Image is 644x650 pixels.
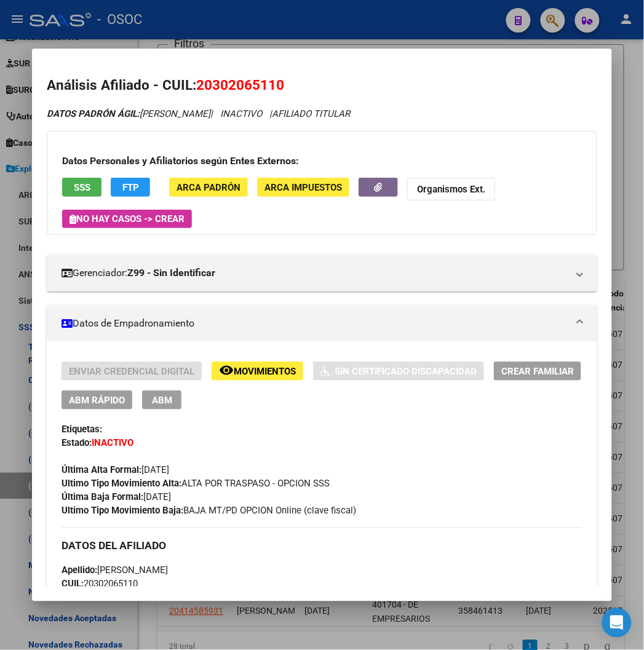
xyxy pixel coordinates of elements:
[177,182,241,193] span: ARCA Padrón
[407,178,495,200] button: Organismos Ext.
[70,213,185,224] span: No hay casos -> Crear
[47,108,350,119] i: | INACTIVO |
[62,478,181,489] strong: Ultimo Tipo Movimiento Alta:
[62,492,171,503] span: [DATE]
[62,565,97,576] strong: Apellido:
[62,465,141,476] strong: Última Alta Formal:
[62,505,183,517] strong: Ultimo Tipo Movimiento Baja:
[47,108,210,119] span: [PERSON_NAME]
[62,424,102,435] strong: Etiquetas:
[62,266,567,280] mat-panel-title: Gerenciador:
[272,108,350,119] span: AFILIADO TITULAR
[602,608,632,638] div: Open Intercom Messenger
[152,395,172,406] span: ABM
[62,565,168,576] span: [PERSON_NAME]
[196,77,284,93] span: 20302065110
[494,362,581,381] button: Crear Familiar
[69,395,125,406] span: ABM Rápido
[313,362,484,381] button: Sin Certificado Discapacidad
[62,178,101,197] button: SSS
[234,366,296,377] span: Movimientos
[62,478,330,489] span: ALTA POR TRASPASO - OPCION SSS
[47,255,597,291] mat-expansion-panel-header: Gerenciador:Z99 - Sin Identificar
[169,178,248,197] button: ARCA Padrón
[62,438,92,449] strong: Estado:
[219,363,234,378] mat-icon: remove_red_eye
[62,579,84,590] strong: CUIL:
[212,362,303,381] button: Movimientos
[62,316,567,331] mat-panel-title: Datos de Empadronamiento
[62,492,143,503] strong: Última Baja Formal:
[62,579,138,590] span: 20302065110
[257,178,349,197] button: ARCA Impuestos
[122,182,139,193] span: FTP
[142,390,181,410] button: ABM
[47,75,597,96] h2: Análisis Afiliado - CUIL:
[69,366,194,377] span: Enviar Credencial Digital
[62,154,581,168] h3: Datos Personales y Afiliatorios según Entes Externos:
[74,182,90,193] span: SSS
[127,266,215,280] strong: Z99 - Sin Identificar
[335,366,477,377] span: Sin Certificado Discapacidad
[62,465,169,476] span: [DATE]
[62,210,192,228] button: No hay casos -> Crear
[47,305,597,342] mat-expansion-panel-header: Datos de Empadronamiento
[62,505,356,517] span: BAJA MT/PD OPCION Online (clave fiscal)
[501,366,574,377] span: Crear Familiar
[92,438,133,449] strong: INACTIVO
[264,182,342,193] span: ARCA Impuestos
[47,108,140,119] strong: DATOS PADRÓN ÁGIL:
[62,362,202,381] button: Enviar Credencial Digital
[62,539,582,553] h3: DATOS DEL AFILIADO
[111,178,150,197] button: FTP
[62,390,132,410] button: ABM Rápido
[417,184,485,195] strong: Organismos Ext.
